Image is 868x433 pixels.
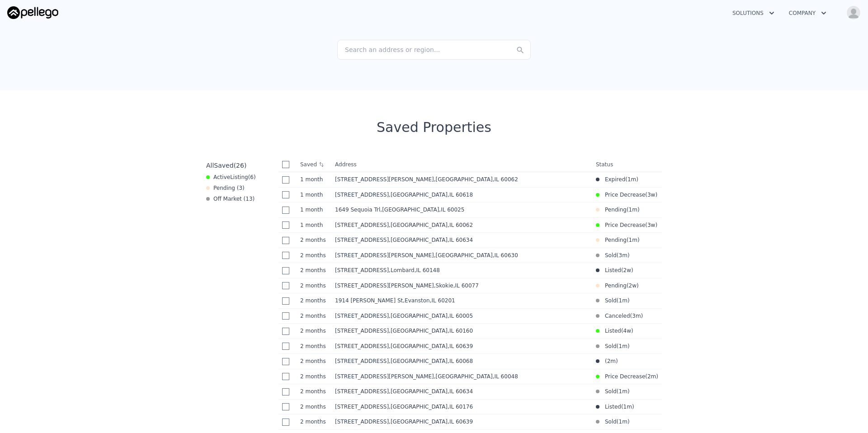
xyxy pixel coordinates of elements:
[300,343,328,350] time: 2025-07-10 18:30
[335,388,389,395] span: [STREET_ADDRESS]
[335,282,434,289] span: [STREET_ADDRESS][PERSON_NAME]
[335,313,389,319] span: [STREET_ADDRESS]
[434,373,522,380] span: , [GEOGRAPHIC_DATA]
[629,206,637,213] time: 2025-07-30 11:00
[389,358,476,364] span: , [GEOGRAPHIC_DATA]
[300,282,328,289] time: 2025-07-12 12:09
[300,327,328,334] time: 2025-07-10 18:46
[599,312,632,320] span: Canceled (
[389,343,476,349] span: , [GEOGRAPHIC_DATA]
[389,404,476,410] span: , [GEOGRAPHIC_DATA]
[300,236,328,244] time: 2025-07-17 13:56
[627,388,630,395] span: )
[629,236,637,244] time: 2025-07-18 21:19
[389,237,476,243] span: , [GEOGRAPHIC_DATA]
[637,236,640,244] span: )
[206,184,245,192] div: Pending ( 3 )
[647,191,655,198] time: 2025-08-12 18:41
[655,191,657,198] span: )
[335,176,434,183] span: [STREET_ADDRESS][PERSON_NAME]
[380,207,468,213] span: , [GEOGRAPHIC_DATA]
[632,312,641,320] time: 2025-06-12 16:14
[637,206,640,213] span: )
[619,388,627,395] time: 2025-07-18 01:22
[335,207,380,213] span: 1649 Sequoia Trl
[335,252,434,259] span: [STREET_ADDRESS][PERSON_NAME]
[448,237,473,243] span: , IL 60634
[300,388,328,395] time: 2025-07-08 00:49
[656,373,658,380] span: )
[335,419,389,425] span: [STREET_ADDRESS]
[434,252,522,259] span: , [GEOGRAPHIC_DATA]
[631,327,633,334] span: )
[632,403,634,410] span: )
[300,403,328,410] time: 2025-07-07 05:31
[300,267,328,274] time: 2025-07-16 03:15
[592,157,662,172] th: Status
[335,328,389,334] span: [STREET_ADDRESS]
[599,403,623,410] span: Listed (
[453,282,479,289] span: , IL 60077
[389,267,443,273] span: , Lombard
[335,267,389,273] span: [STREET_ADDRESS]
[448,222,473,228] span: , IL 60062
[631,267,633,274] span: )
[389,328,476,334] span: , [GEOGRAPHIC_DATA]
[599,358,607,365] span: (
[599,176,627,183] span: Expired (
[389,222,476,228] span: , [GEOGRAPHIC_DATA]
[300,418,328,425] time: 2025-07-02 00:28
[619,252,627,259] time: 2025-05-28 16:03
[599,418,619,425] span: Sold (
[331,157,592,172] th: Address
[214,162,233,169] span: Saved
[300,297,328,304] time: 2025-07-10 18:53
[641,312,643,320] span: )
[619,418,627,425] time: 2025-07-18 04:24
[599,206,629,213] span: Pending (
[599,282,629,289] span: Pending (
[335,358,389,364] span: [STREET_ADDRESS]
[337,40,531,60] div: Search an address or region...
[599,297,619,304] span: Sold (
[430,297,455,304] span: , IL 60201
[725,5,782,21] button: Solutions
[782,5,834,21] button: Company
[636,176,638,183] span: )
[415,267,440,273] span: , IL 60148
[448,313,473,319] span: , IL 60005
[206,161,246,170] div: All ( 26 )
[627,418,630,425] span: )
[599,221,647,229] span: Price Decrease (
[627,297,630,304] span: )
[335,343,389,349] span: [STREET_ADDRESS]
[627,343,630,350] span: )
[448,358,473,364] span: , IL 60068
[493,373,518,380] span: , IL 60048
[599,373,647,380] span: Price Decrease (
[203,119,665,136] div: Saved Properties
[599,252,619,259] span: Sold (
[647,373,656,380] time: 2025-07-01 19:58
[493,176,518,183] span: , IL 60062
[389,192,476,198] span: , [GEOGRAPHIC_DATA]
[599,236,629,244] span: Pending (
[599,327,623,334] span: Listed (
[335,373,434,380] span: [STREET_ADDRESS][PERSON_NAME]
[599,191,647,198] span: Price Decrease (
[300,191,328,198] time: 2025-07-29 09:23
[655,221,657,229] span: )
[599,388,619,395] span: Sold (
[300,176,328,183] time: 2025-07-29 13:35
[389,313,476,319] span: , [GEOGRAPHIC_DATA]
[623,403,632,410] time: 2025-07-22 03:39
[7,6,58,19] img: Pellego
[300,358,328,365] time: 2025-07-10 10:31
[616,358,618,365] span: )
[230,174,248,180] span: Listing
[448,343,473,349] span: , IL 60639
[335,297,403,304] span: 1914 [PERSON_NAME] St
[619,297,627,304] time: 2025-07-23 21:34
[637,282,639,289] span: )
[434,176,522,183] span: , [GEOGRAPHIC_DATA]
